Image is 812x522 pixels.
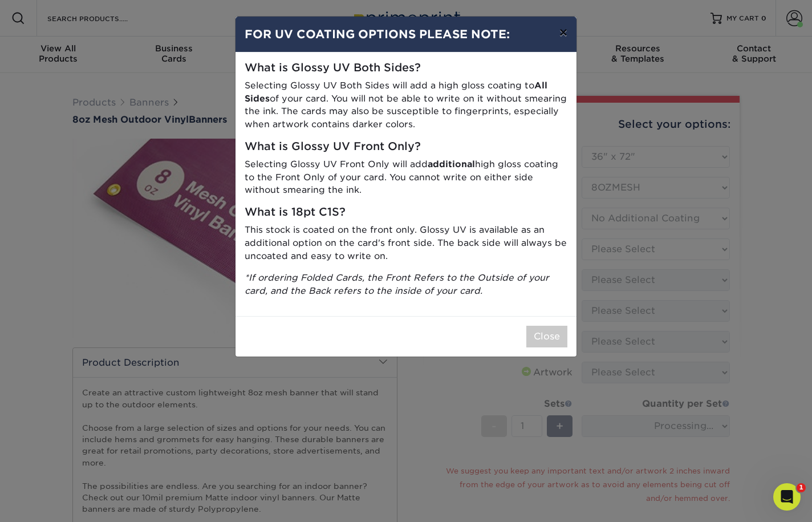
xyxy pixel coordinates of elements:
[245,62,567,75] h5: What is Glossy UV Both Sides?
[428,159,475,169] strong: additional
[245,140,567,153] h5: What is Glossy UV Front Only?
[797,483,806,492] span: 1
[245,224,567,262] p: This stock is coated on the front only. Glossy UV is available as an additional option on the car...
[773,483,801,511] iframe: Intercom live chat
[245,79,567,131] p: Selecting Glossy UV Both Sides will add a high gloss coating to of your card. You will not be abl...
[245,158,567,197] p: Selecting Glossy UV Front Only will add high gloss coating to the Front Only of your card. You ca...
[526,326,567,347] button: Close
[245,206,567,219] h5: What is 18pt C1S?
[245,272,549,296] i: *If ordering Folded Cards, the Front Refers to the Outside of your card, and the Back refers to t...
[550,17,576,48] button: ×
[245,26,567,43] h4: FOR UV COATING OPTIONS PLEASE NOTE:
[245,80,547,104] strong: All Sides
